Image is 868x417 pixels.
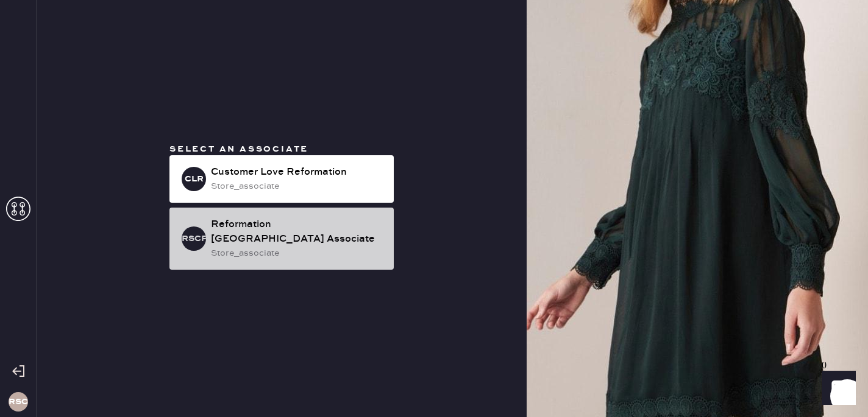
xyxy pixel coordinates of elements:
[169,144,308,155] span: Select an associate
[211,180,384,193] div: store_associate
[211,247,384,260] div: store_associate
[211,165,384,180] div: Customer Love Reformation
[9,398,28,406] h3: RSCP
[182,234,206,243] h3: RSCPA
[810,362,863,415] iframe: Front Chat
[185,175,204,183] h3: CLR
[211,217,384,247] div: Reformation [GEOGRAPHIC_DATA] Associate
